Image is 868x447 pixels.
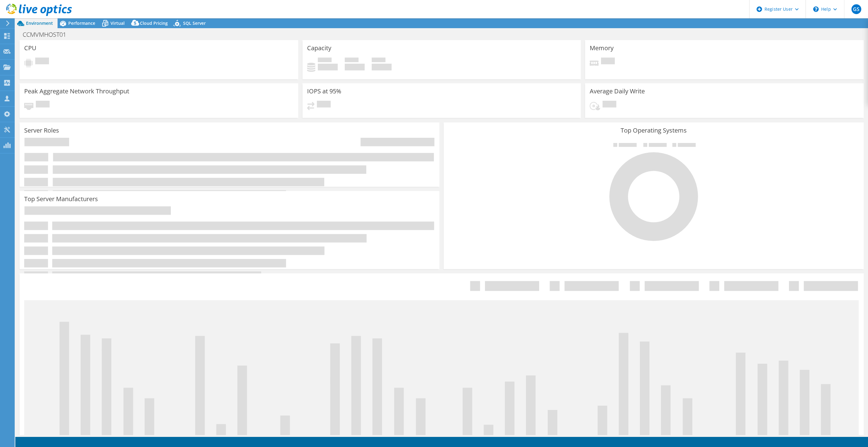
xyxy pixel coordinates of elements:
h3: Memory [590,45,614,51]
span: Virtual [111,20,125,26]
h3: Top Server Manufacturers [24,196,98,202]
span: SQL Server [183,20,206,26]
span: Pending [601,58,615,66]
h3: Server Roles [24,127,59,134]
h3: Top Operating Systems [448,127,859,134]
h3: CPU [24,45,36,51]
h4: 0 GiB [318,64,338,70]
span: Used [318,58,332,64]
span: Pending [603,101,616,109]
span: Total [372,58,385,64]
h1: CCMVMHOST01 [20,31,76,38]
h3: Capacity [307,45,331,51]
span: Pending [317,101,331,109]
span: Environment [26,20,53,26]
h3: Peak Aggregate Network Throughput [24,88,129,95]
span: Cloud Pricing [140,20,168,26]
h3: Average Daily Write [590,88,645,95]
svg: \n [813,6,819,12]
span: Pending [36,101,50,109]
span: Pending [35,58,49,66]
span: GS [851,4,861,14]
h3: IOPS at 95% [307,88,341,95]
span: Free [345,58,359,64]
h4: 0 GiB [345,64,365,70]
span: Performance [68,20,95,26]
h4: 0 GiB [372,64,392,70]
